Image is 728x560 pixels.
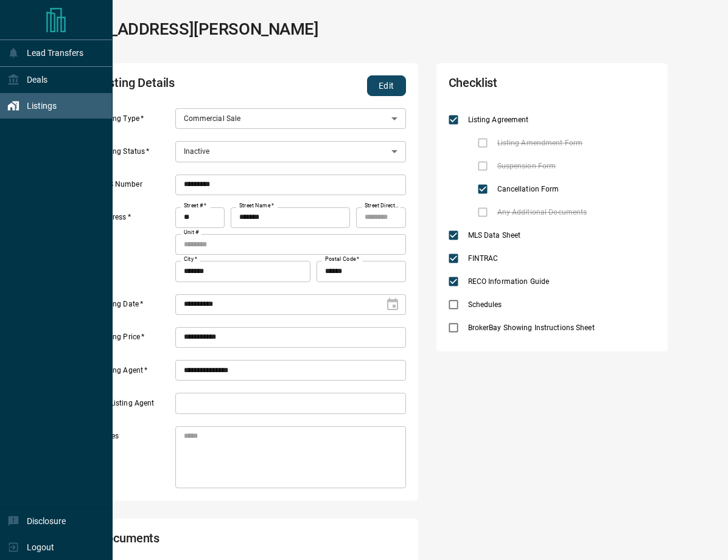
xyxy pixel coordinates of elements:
label: Listing Agent [99,365,172,381]
label: Listing Type [99,114,172,130]
button: Edit [367,75,406,96]
label: Address [99,212,172,282]
h2: Documents [99,531,283,551]
span: BrokerBay Showing Instructions Sheet [465,322,598,333]
span: MLS Data Sheet [465,230,524,241]
label: Street # [184,202,206,210]
span: RECO Information Guide [465,276,552,287]
label: Listing Price [99,332,172,348]
span: Schedules [465,299,505,310]
label: Street Name [239,202,274,210]
label: Street Direction [365,202,400,210]
label: Postal Code [325,255,359,263]
label: Unit # [184,229,199,237]
span: Suspension Form [494,161,559,171]
label: Listing Status [99,147,172,162]
span: Any Additional Documents [494,207,590,218]
label: Listing Date [99,299,172,315]
span: FINTRAC [465,253,502,264]
label: Notes [99,431,172,488]
h1: [STREET_ADDRESS][PERSON_NAME] [46,19,319,39]
div: Commercial Sale [175,108,406,129]
h2: Checklist [449,75,573,96]
span: Listing Amendment Form [494,137,586,148]
label: MLS Number [99,179,172,195]
span: Cancellation Form [494,184,562,195]
label: Co Listing Agent [99,398,172,414]
div: Inactive [175,141,406,162]
span: Listing Agreement [465,114,532,125]
label: City [184,255,197,263]
h2: Listing Details [99,75,283,96]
